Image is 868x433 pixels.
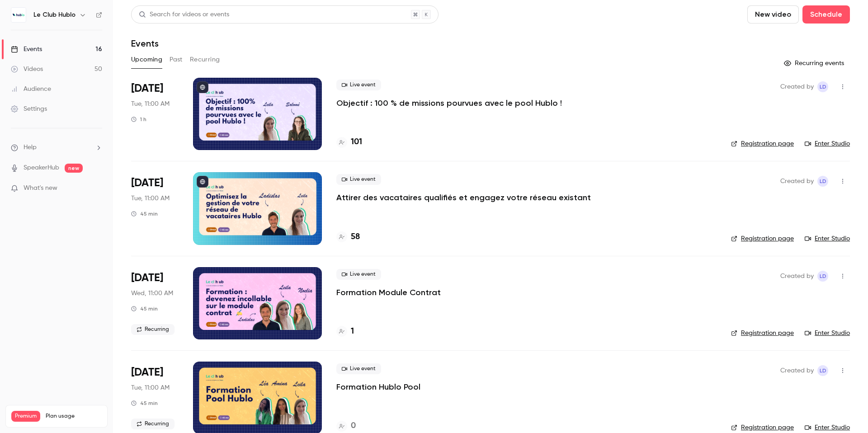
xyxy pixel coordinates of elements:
span: Leila Domec [817,81,828,92]
span: Recurring [131,324,175,335]
span: Leila Domec [817,271,828,282]
div: Oct 15 Wed, 11:00 AM (Europe/Paris) [131,267,179,339]
span: Created by [780,176,814,187]
span: Live event [336,269,381,280]
span: Created by [780,365,814,376]
span: [DATE] [131,176,163,190]
span: new [65,164,83,173]
a: Registration page [731,423,794,432]
a: Objectif : 100 % de missions pourvues avec le pool Hublo ! [336,98,562,108]
span: LD [820,365,826,376]
span: Leila Domec [817,365,828,376]
a: Attirer des vacataires qualifiés et engagez votre réseau existant [336,192,591,203]
li: help-dropdown-opener [11,143,102,152]
span: Tue, 11:00 AM [131,383,170,392]
span: LD [820,271,826,282]
div: 45 min [131,210,158,217]
a: 1 [336,325,354,338]
div: Videos [11,65,43,74]
h6: Le Club Hublo [33,10,75,19]
button: Upcoming [131,52,162,67]
h4: 101 [351,136,362,148]
a: Enter Studio [805,234,850,243]
button: New video [747,5,799,24]
div: Oct 14 Tue, 11:00 AM (Europe/Paris) [131,172,179,245]
span: [DATE] [131,271,163,285]
a: Enter Studio [805,329,850,338]
span: Plan usage [46,413,102,420]
span: Live event [336,174,381,185]
a: Registration page [731,234,794,243]
span: LD [820,81,826,92]
a: 0 [336,420,356,432]
h4: 58 [351,231,360,243]
button: Recurring events [780,56,850,71]
div: Audience [11,85,51,94]
a: Formation Hublo Pool [336,381,420,392]
img: Le Club Hublo [11,8,26,22]
a: SpeakerHub [24,163,59,173]
div: 45 min [131,400,158,407]
span: Tue, 11:00 AM [131,194,170,203]
div: Search for videos or events [139,10,229,19]
iframe: Noticeable Trigger [91,184,102,193]
button: Schedule [802,5,850,24]
span: LD [820,176,826,187]
span: Help [24,143,37,152]
span: Created by [780,271,814,282]
h1: Events [131,38,159,49]
span: Premium [11,411,40,422]
span: Live event [336,363,381,374]
span: What's new [24,184,57,193]
a: Registration page [731,139,794,148]
span: Live event [336,80,381,90]
h4: 1 [351,325,354,338]
div: 1 h [131,116,146,123]
div: Oct 7 Tue, 11:00 AM (Europe/Paris) [131,78,179,150]
div: Events [11,45,42,54]
a: 58 [336,231,360,243]
div: 45 min [131,305,158,312]
a: 101 [336,136,362,148]
button: Past [170,52,183,67]
span: Tue, 11:00 AM [131,99,170,108]
a: Enter Studio [805,139,850,148]
a: Formation Module Contrat [336,287,441,298]
div: Settings [11,104,47,113]
button: Recurring [190,52,220,67]
span: Wed, 11:00 AM [131,289,173,298]
a: Registration page [731,329,794,338]
span: Recurring [131,419,175,429]
span: Created by [780,81,814,92]
a: Enter Studio [805,423,850,432]
span: Leila Domec [817,176,828,187]
h4: 0 [351,420,356,432]
span: [DATE] [131,81,163,96]
span: [DATE] [131,365,163,380]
